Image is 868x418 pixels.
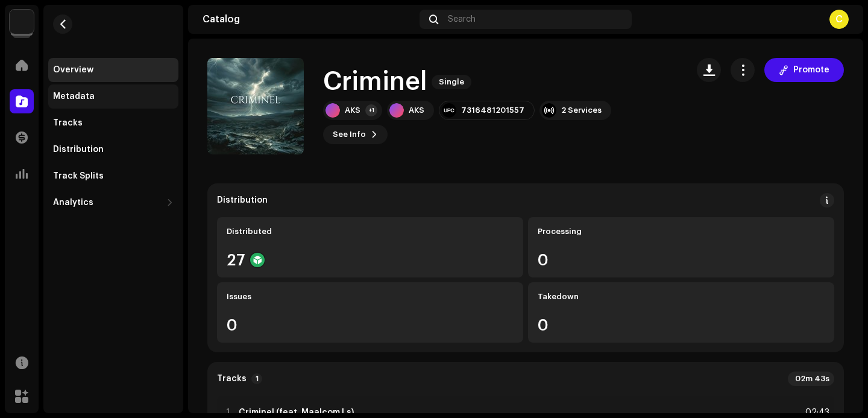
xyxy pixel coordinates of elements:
div: 2 Services [561,106,602,115]
span: Search [448,14,476,24]
div: Metadata [53,92,95,101]
re-m-nav-item: Track Splits [48,164,178,188]
strong: Criminel (feat. Maalcom Ls) [239,408,354,417]
div: Catalog [203,14,415,24]
div: AKS [409,106,424,115]
div: Analytics [53,198,93,207]
span: See Info [333,122,366,147]
div: Distribution [53,145,104,154]
span: Promote [793,58,829,82]
re-m-nav-item: Metadata [48,84,178,109]
p-badge: 1 [251,373,262,384]
div: C [829,10,849,29]
div: 7316481201557 [461,106,524,115]
div: Distributed [227,227,514,236]
div: Tracks [53,118,83,128]
button: See Info [323,125,388,144]
div: AKS [345,106,360,115]
h1: Criminel [323,68,427,96]
re-m-nav-dropdown: Analytics [48,191,178,215]
re-m-nav-item: Distribution [48,138,178,162]
button: Promote [764,58,844,82]
div: 02m 43s [788,372,834,386]
span: Single [432,75,471,89]
div: +1 [365,104,377,116]
div: Distribution [217,195,268,205]
re-m-nav-item: Overview [48,58,178,82]
div: Takedown [538,292,825,302]
img: 1611b6c6-30cc-4aa6-b642-18b8d519fbe7 [10,10,34,34]
div: Processing [538,227,825,236]
strong: Tracks [217,374,247,384]
div: Track Splits [53,171,104,181]
re-m-nav-item: Tracks [48,111,178,135]
div: Overview [53,65,93,75]
div: Issues [227,292,514,302]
